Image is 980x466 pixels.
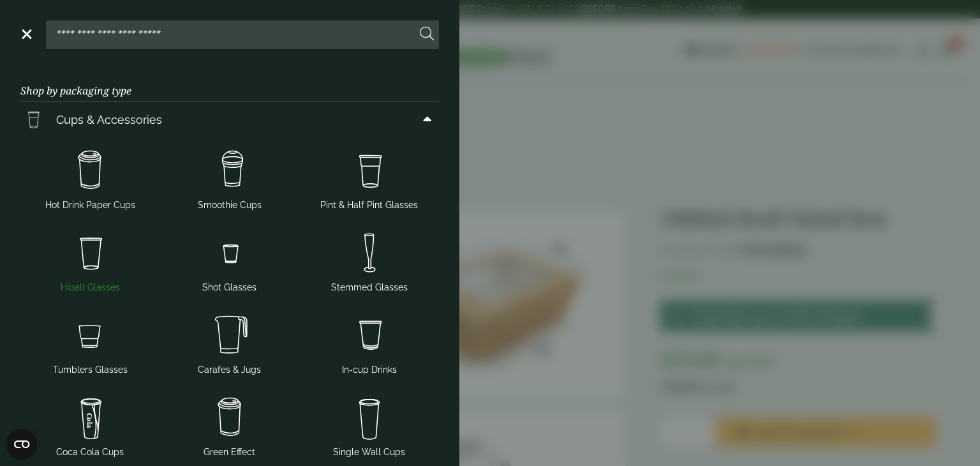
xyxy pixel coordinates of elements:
[304,227,434,278] img: Stemmed_glass.svg
[202,281,256,294] span: Shot Glasses
[20,101,439,137] a: Cups & Accessories
[45,199,135,212] span: Hot Drink Paper Cups
[342,363,397,377] span: In-cup Drinks
[331,281,408,294] span: Stemmed Glasses
[165,145,295,196] img: Smoothie_cups.svg
[20,107,46,132] img: PintNhalf_cup.svg
[61,281,120,294] span: Hiball Glasses
[26,142,155,214] a: Hot Drink Paper Cups
[26,225,155,297] a: Hiball Glasses
[26,392,155,443] img: cola.svg
[56,111,162,128] span: Cups & Accessories
[26,307,155,379] a: Tumblers Glasses
[165,225,295,297] a: Shot Glasses
[304,225,434,297] a: Stemmed Glasses
[6,429,37,460] button: Open CMP widget
[165,310,295,361] img: JugsNcaraffes.svg
[165,389,295,462] a: Green Effect
[165,227,295,278] img: Shot_glass.svg
[26,145,155,196] img: HotDrink_paperCup.svg
[26,227,155,278] img: Hiball.svg
[304,142,434,214] a: Pint & Half Pint Glasses
[304,307,434,379] a: In-cup Drinks
[26,389,155,462] a: Coca Cola Cups
[204,446,255,459] span: Green Effect
[165,392,295,443] img: HotDrink_paperCup.svg
[333,446,405,459] span: Single Wall Cups
[198,199,262,212] span: Smoothie Cups
[198,363,261,377] span: Carafes & Jugs
[304,145,434,196] img: PintNhalf_cup.svg
[26,310,155,361] img: Tumbler_glass.svg
[56,446,124,459] span: Coca Cola Cups
[165,307,295,379] a: Carafes & Jugs
[165,142,295,214] a: Smoothie Cups
[304,389,434,462] a: Single Wall Cups
[320,199,418,212] span: Pint & Half Pint Glasses
[53,363,128,377] span: Tumblers Glasses
[304,392,434,443] img: plain-soda-cup.svg
[20,64,439,101] h3: Shop by packaging type
[304,310,434,361] img: Incup_drinks.svg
